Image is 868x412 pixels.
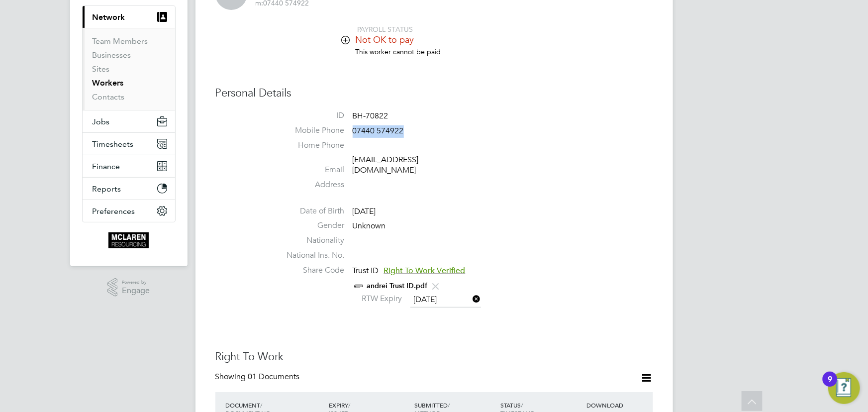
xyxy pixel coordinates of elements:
[83,200,175,222] button: Preferences
[828,372,860,404] button: Open Resource Center, 9 new notifications
[353,266,379,276] span: Trust ID
[353,294,402,304] label: RTW Expiry
[93,139,134,149] span: Timesheets
[275,250,345,261] label: National Ins. No.
[93,64,110,74] a: Sites
[358,25,413,34] span: PAYROLL STATUS
[410,293,481,308] input: Select one
[384,266,466,276] span: Right To Work Verified
[83,110,175,132] button: Jobs
[122,278,150,287] span: Powered by
[93,78,124,88] a: Workers
[275,110,345,121] label: ID
[93,117,110,126] span: Jobs
[83,133,175,155] button: Timesheets
[356,47,441,56] span: This worker cannot be paid
[275,140,345,151] label: Home Phone
[275,206,345,216] label: Date of Birth
[83,178,175,200] button: Reports
[353,126,404,136] span: 07440 574922
[353,155,419,175] a: [EMAIL_ADDRESS][DOMAIN_NAME]
[353,111,388,121] span: BH-70822
[248,372,300,382] span: 01 Documents
[83,28,175,110] div: Network
[275,265,345,276] label: Share Code
[275,235,345,246] label: Nationality
[93,36,148,46] a: Team Members
[93,162,120,171] span: Finance
[93,50,131,60] a: Businesses
[215,372,302,382] div: Showing
[93,12,125,22] span: Network
[215,86,653,101] h3: Personal Details
[353,206,376,216] span: [DATE]
[521,401,523,409] span: /
[83,6,175,28] button: Network
[108,232,149,248] img: mclaren-logo-retina.png
[828,379,832,392] div: 9
[448,401,450,409] span: /
[82,232,176,248] a: Go to home page
[261,401,263,409] span: /
[348,401,350,409] span: /
[275,165,345,175] label: Email
[93,206,135,216] span: Preferences
[353,221,386,231] span: Unknown
[122,287,150,295] span: Engage
[275,220,345,231] label: Gender
[83,155,175,177] button: Finance
[275,125,345,136] label: Mobile Phone
[215,350,653,364] h3: Right To Work
[367,282,428,290] a: andrei Trust ID.pdf
[107,278,150,297] a: Powered byEngage
[275,180,345,190] label: Address
[356,34,414,45] span: Not OK to pay
[93,184,121,194] span: Reports
[93,92,125,102] a: Contacts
